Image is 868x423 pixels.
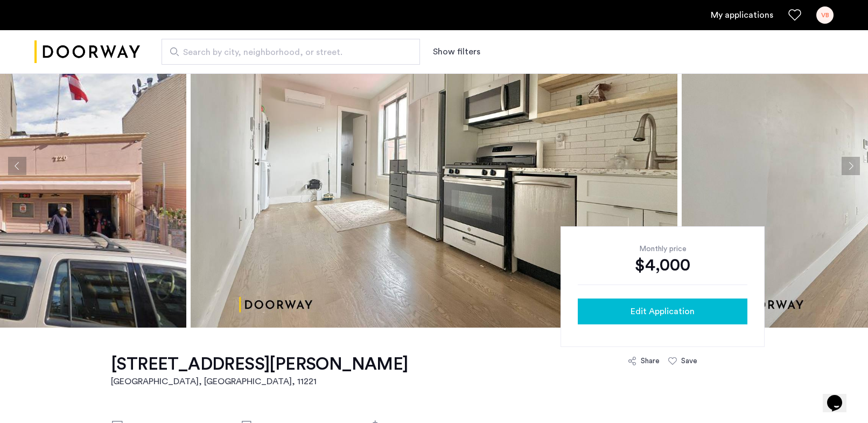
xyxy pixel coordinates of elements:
[823,380,857,412] iframe: chat widget
[183,46,390,59] span: Search by city, neighborhood, or street.
[578,254,747,276] div: $4,000
[8,157,26,175] button: Previous apartment
[433,45,480,58] button: Show or hide filters
[578,244,747,254] div: Monthly price
[681,356,697,366] div: Save
[816,6,834,24] div: VB
[842,157,860,175] button: Next apartment
[162,39,420,65] input: Apartment Search
[34,32,140,72] a: Cazamio logo
[788,9,801,22] a: Favorites
[111,353,408,388] a: [STREET_ADDRESS][PERSON_NAME][GEOGRAPHIC_DATA], [GEOGRAPHIC_DATA], 11221
[711,9,773,22] a: My application
[111,353,408,375] h1: [STREET_ADDRESS][PERSON_NAME]
[34,32,140,72] img: logo
[191,4,677,328] img: apartment
[641,356,660,366] div: Share
[631,305,695,318] span: Edit Application
[578,299,747,324] button: button
[111,375,408,388] h2: [GEOGRAPHIC_DATA], [GEOGRAPHIC_DATA] , 11221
